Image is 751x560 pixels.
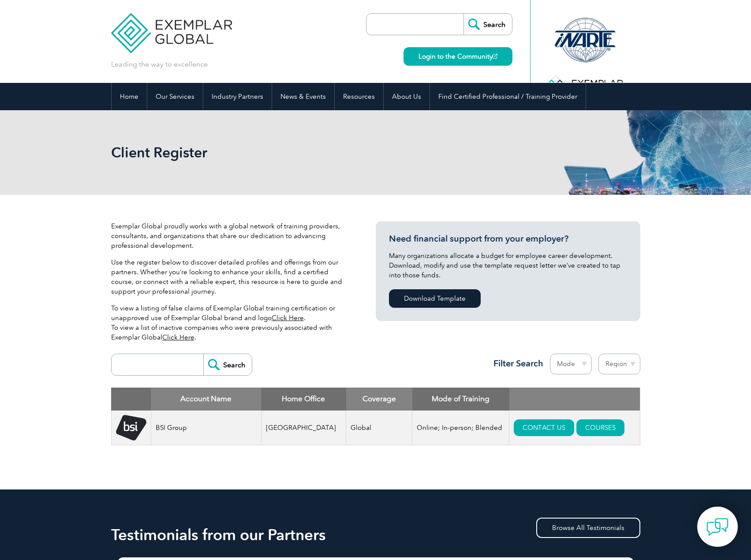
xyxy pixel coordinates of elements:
[346,411,412,445] td: Global
[706,516,729,538] img: contact-chat.png
[346,388,412,411] th: Coverage: activate to sort column ascending
[261,411,346,445] td: [GEOGRAPHIC_DATA]
[384,83,430,110] a: About Us
[514,419,574,436] a: CONTACT US
[463,14,512,35] input: Search
[509,388,640,411] th: : activate to sort column ascending
[203,83,272,110] a: Industry Partners
[488,358,543,369] h3: Filter Search
[272,314,304,322] a: Click Here
[111,528,640,542] h2: Testimonials from our Partners
[412,411,509,445] td: Online; In-person; Blended
[389,289,481,308] a: Download Template
[162,333,194,341] a: Click Here
[493,54,497,59] img: open_square.png
[261,388,346,411] th: Home Office: activate to sort column ascending
[389,251,627,280] p: Many organizations allocate a budget for employee career development. Download, modify and use th...
[272,83,334,110] a: News & Events
[335,83,383,110] a: Resources
[112,83,147,110] a: Home
[412,388,509,411] th: Mode of Training: activate to sort column ascending
[404,47,512,66] a: Login to the Community
[111,258,349,296] p: Use the register below to discover detailed profiles and offerings from our partners. Whether you...
[116,415,146,441] img: 5f72c78c-dabc-ea11-a814-000d3a79823d-logo.png
[111,60,208,69] p: Leading the way to excellence
[576,419,624,436] a: COURSES
[536,518,640,538] a: Browse All Testimonials
[151,388,261,411] th: Account Name: activate to sort column descending
[111,221,349,250] p: Exemplar Global proudly works with a global network of training providers, consultants, and organ...
[111,303,349,342] p: To view a listing of false claims of Exemplar Global training certification or unapproved use of ...
[389,233,627,244] h3: Need financial support from your employer?
[111,146,482,160] h2: Client Register
[430,83,586,110] a: Find Certified Professional / Training Provider
[151,411,261,445] td: BSI Group
[203,354,252,375] input: Search
[147,83,203,110] a: Our Services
